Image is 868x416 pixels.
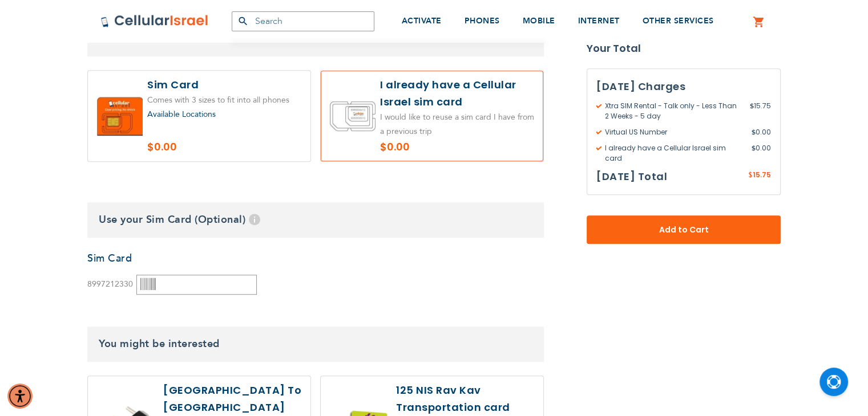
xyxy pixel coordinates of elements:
[249,214,260,225] span: Help
[624,224,743,236] span: Add to Cart
[587,40,781,57] strong: Your Total
[587,215,781,244] button: Add to Cart
[578,15,620,26] span: INTERNET
[87,251,132,266] a: Sim Card
[752,127,756,137] span: $
[750,101,754,111] span: $
[750,101,771,121] span: 15.75
[147,109,216,120] a: Available Locations
[7,384,33,409] div: Accessibility Menu
[596,127,752,137] span: Virtual US Number
[752,127,771,137] span: 0.00
[99,337,220,351] span: You might be interested
[596,78,771,95] h3: [DATE] Charges
[87,279,133,289] span: 8997212330
[748,170,753,181] span: $
[643,15,714,26] span: OTHER SERVICES
[232,11,374,31] input: Search
[753,170,771,180] span: 15.75
[596,101,750,121] span: Xtra SIM Rental - Talk only - Less Than 2 Weeks - 5 day
[752,143,756,153] span: $
[402,15,442,26] span: ACTIVATE
[752,143,771,164] span: 0.00
[87,202,544,238] h3: Use your Sim Card (Optional)
[523,15,555,26] span: MOBILE
[596,143,752,164] span: I already have a Cellular Israel sim card
[100,14,209,28] img: Cellular Israel Logo
[136,275,257,295] input: Please enter 9-10 digits or 17-20 digits.
[465,15,500,26] span: PHONES
[596,168,667,185] h3: [DATE] Total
